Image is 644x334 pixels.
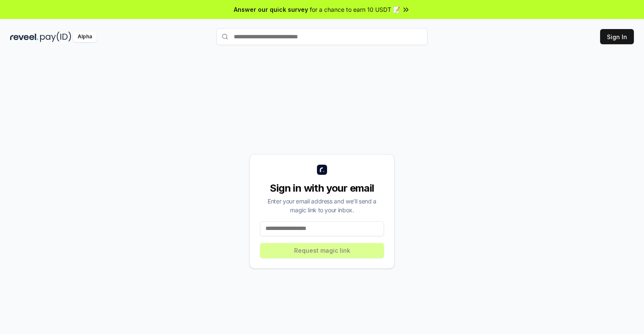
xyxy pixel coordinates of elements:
[260,197,384,214] div: Enter your email address and we’ll send a magic link to your inbox.
[260,182,384,195] div: Sign in with your email
[234,5,308,14] span: Answer our quick survey
[317,165,327,175] img: logo_small
[10,32,38,42] img: reveel_dark
[73,32,97,42] div: Alpha
[600,29,634,44] button: Sign In
[310,5,400,14] span: for a chance to earn 10 USDT 📝
[40,32,71,42] img: pay_id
